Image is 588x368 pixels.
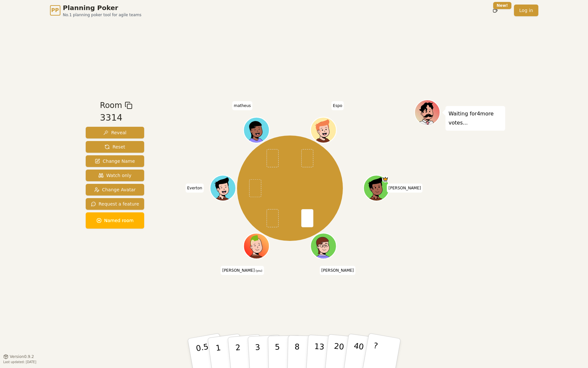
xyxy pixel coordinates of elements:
a: Log in [514,5,538,16]
span: Named room [96,217,134,224]
span: Version 0.9.2 [10,354,34,359]
button: Change Avatar [86,184,144,196]
button: Click to change your avatar [244,234,269,258]
button: Reveal [86,127,144,138]
button: Request a feature [86,198,144,210]
span: Planning Poker [63,3,142,12]
span: Click to change your name [320,266,356,275]
span: Click to change your name [387,184,423,193]
span: Last updated: [DATE] [3,360,36,364]
span: Click to change your name [331,101,344,110]
span: No.1 planning poker tool for agile teams [63,12,142,18]
span: Room [100,100,122,111]
p: Waiting for 4 more votes... [449,109,502,127]
span: PP [51,6,59,14]
div: New! [493,2,512,9]
button: Named room [86,212,144,229]
div: 3314 [100,111,132,125]
span: Reset [105,144,125,150]
span: Watch only [98,172,131,179]
button: Change Name [86,155,144,167]
button: New! [489,5,501,16]
span: Change Name [95,158,135,164]
span: Change Avatar [94,186,136,193]
button: Reset [86,141,144,153]
span: Reveal [103,129,126,136]
span: Click to change your name [185,184,204,193]
a: PPPlanning PokerNo.1 planning poker tool for agile teams [50,3,142,18]
span: Rafael is the host [382,176,389,183]
button: Version0.9.2 [3,354,34,359]
span: Click to change your name [221,266,264,275]
span: Click to change your name [232,101,253,110]
span: (you) [255,269,262,272]
button: Watch only [86,170,144,181]
span: Request a feature [91,201,139,207]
